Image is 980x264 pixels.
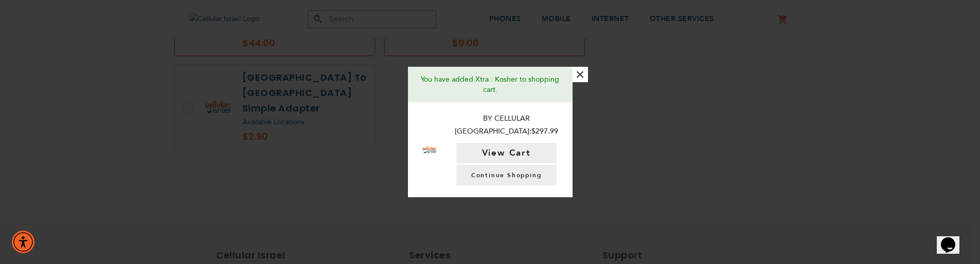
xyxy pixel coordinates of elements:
[531,126,558,136] span: $297.99
[456,143,557,163] button: View Cart
[416,74,565,95] p: You have added Xtra : Kosher to shopping cart.
[456,165,557,185] a: Continue Shopping
[12,231,34,253] div: Accessibility Menu
[937,223,970,254] iframe: chat widget
[573,67,588,82] button: ×
[451,112,562,138] p: By Cellular [GEOGRAPHIC_DATA]:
